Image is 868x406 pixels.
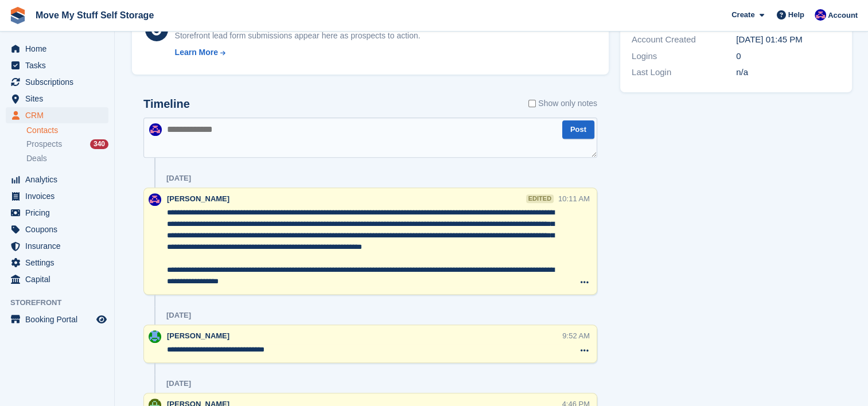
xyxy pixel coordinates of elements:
div: n/a [736,66,840,79]
span: Deals [26,153,47,164]
div: [DATE] [166,174,191,183]
span: Pricing [25,205,94,221]
a: menu [6,91,108,107]
a: menu [6,271,108,287]
h2: Timeline [143,97,190,111]
a: menu [6,107,108,123]
span: Account [828,10,858,21]
div: Learn More [175,46,218,58]
img: stora-icon-8386f47178a22dfd0bd8f6a31ec36ba5ce8667c1dd55bd0f319d3a0aa187defe.svg [9,7,26,24]
div: Last Login [632,66,736,79]
span: [PERSON_NAME] [167,194,229,203]
img: Jade Whetnall [815,9,826,21]
img: Jade Whetnall [149,123,162,136]
div: 10:11 AM [558,193,590,204]
a: menu [6,221,108,237]
div: Storefront lead form submissions appear here as prospects to action. [175,30,421,42]
img: Jade Whetnall [149,193,161,206]
input: Show only notes [528,97,536,110]
span: CRM [25,107,94,123]
div: Account Created [632,33,736,46]
a: Preview store [95,313,108,326]
a: menu [6,188,108,204]
span: Help [788,9,804,21]
a: Learn More [175,46,421,58]
span: Settings [25,255,94,271]
label: Show only notes [528,97,597,110]
a: menu [6,205,108,221]
a: Contacts [26,125,108,136]
span: Booking Portal [25,311,94,327]
button: Post [562,120,594,139]
a: menu [6,74,108,90]
div: [DATE] 01:45 PM [736,33,840,46]
a: menu [6,57,108,73]
img: Dan [149,330,161,343]
span: Subscriptions [25,74,94,90]
div: [DATE] [166,311,191,320]
a: Prospects 340 [26,138,108,150]
div: 0 [736,50,840,63]
span: Tasks [25,57,94,73]
span: Sites [25,91,94,107]
span: Create [731,9,754,21]
a: menu [6,238,108,254]
div: edited [526,194,554,203]
div: 340 [90,139,108,149]
a: Deals [26,153,108,165]
span: Home [25,41,94,57]
span: Analytics [25,171,94,188]
a: Move My Stuff Self Storage [31,6,158,25]
div: Logins [632,50,736,63]
span: [PERSON_NAME] [167,331,229,340]
a: menu [6,171,108,188]
div: [DATE] [166,379,191,388]
a: menu [6,311,108,327]
span: Prospects [26,139,62,150]
span: Capital [25,271,94,287]
span: Storefront [10,297,114,309]
div: 9:52 AM [562,330,590,341]
a: menu [6,255,108,271]
span: Coupons [25,221,94,237]
span: Insurance [25,238,94,254]
span: Invoices [25,188,94,204]
a: menu [6,41,108,57]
